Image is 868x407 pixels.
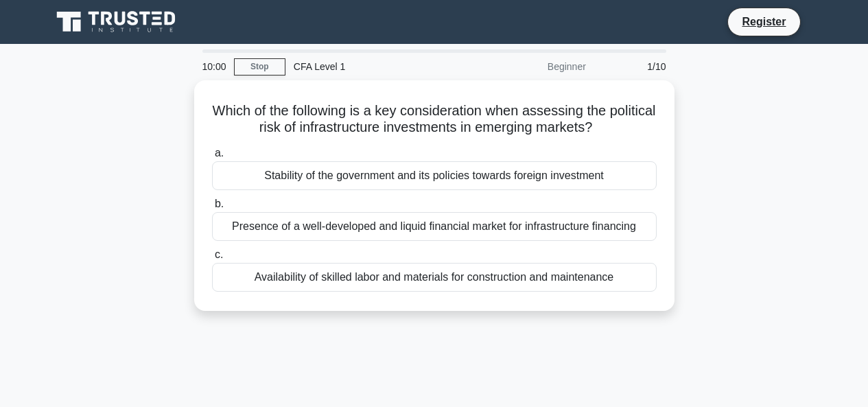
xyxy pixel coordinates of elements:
[215,248,223,260] span: c.
[474,53,594,80] div: Beginner
[285,53,474,80] div: CFA Level 1
[211,102,658,137] h5: Which of the following is a key consideration when assessing the political risk of infrastructure...
[212,263,657,292] div: Availability of skilled labor and materials for construction and maintenance
[234,58,285,75] a: Stop
[594,53,675,80] div: 1/10
[734,13,794,30] a: Register
[215,198,224,209] span: b.
[215,147,224,159] span: a.
[194,53,234,80] div: 10:00
[212,212,657,241] div: Presence of a well-developed and liquid financial market for infrastructure financing
[212,161,657,190] div: Stability of the government and its policies towards foreign investment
